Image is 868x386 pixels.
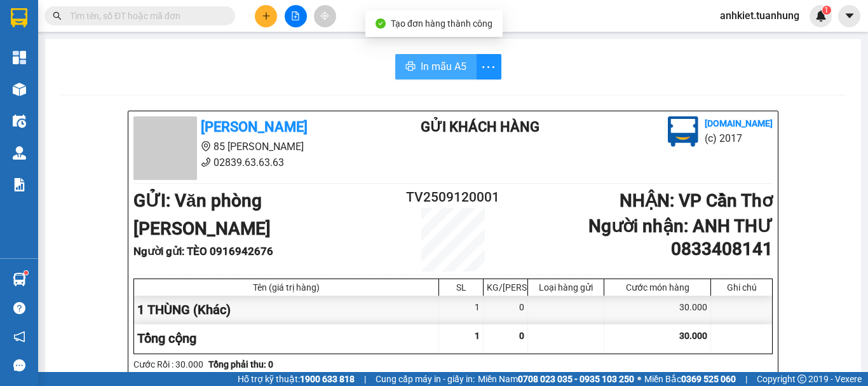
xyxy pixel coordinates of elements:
[133,155,370,170] li: 02839.63.63.63
[137,331,196,346] span: Tổng cộng
[484,296,528,324] div: 0
[477,59,501,75] span: more
[421,119,539,135] b: Gửi khách hàng
[745,372,747,386] span: |
[137,282,435,293] div: Tên (giá trị hàng)
[681,374,736,384] strong: 0369 525 060
[201,119,308,135] b: [PERSON_NAME]
[588,216,773,259] b: Người nhận : ANH THƯ 0833408141
[679,331,707,341] span: 30.000
[70,9,220,23] input: Tìm tên, số ĐT hoặc mã đơn
[364,372,366,386] span: |
[376,372,475,386] span: Cung cấp máy in - giấy in:
[476,54,501,79] button: more
[13,359,25,371] span: message
[487,282,524,293] div: KG/[PERSON_NAME]
[705,118,773,128] b: [DOMAIN_NAME]
[291,11,300,20] span: file-add
[11,8,27,27] img: logo-vxr
[439,296,484,324] div: 1
[255,5,277,27] button: plus
[208,359,273,369] b: Tổng phải thu: 0
[838,5,860,27] button: caret-down
[376,18,386,29] span: check-circle
[13,273,26,286] img: warehouse-icon
[478,372,634,386] span: Miền Nam
[238,372,355,386] span: Hỗ trợ kỹ thuật:
[475,331,480,341] span: 1
[13,178,26,191] img: solution-icon
[705,130,773,146] li: (c) 2017
[13,302,25,314] span: question-circle
[644,372,736,386] span: Miền Bắc
[824,6,829,15] span: 1
[13,83,26,96] img: warehouse-icon
[637,376,641,382] span: ⚪️
[797,375,806,383] span: copyright
[133,139,370,155] li: 85 [PERSON_NAME]
[133,357,203,371] div: Cước Rồi : 30.000
[13,114,26,128] img: warehouse-icon
[13,51,26,64] img: dashboard-icon
[201,157,211,167] span: phone
[421,59,466,74] span: In mẫu A5
[531,282,600,293] div: Loại hàng gửi
[133,190,271,239] b: GỬI : Văn phòng [PERSON_NAME]
[395,54,477,79] button: printerIn mẫu A5
[201,141,211,151] span: environment
[518,374,634,384] strong: 0708 023 035 - 0935 103 250
[314,5,336,27] button: aim
[844,10,855,22] span: caret-down
[13,146,26,160] img: warehouse-icon
[604,296,711,324] div: 30.000
[300,374,355,384] strong: 1900 633 818
[607,282,707,293] div: Cước món hàng
[391,18,492,29] span: Tạo đơn hàng thành công
[668,116,698,147] img: logo.jpg
[442,282,480,293] div: SL
[13,331,25,343] span: notification
[710,8,810,24] span: anhkiet.tuanhung
[262,11,271,20] span: plus
[815,10,827,22] img: icon-new-feature
[133,245,273,258] b: Người gửi : TÈO 0916942676
[320,11,329,20] span: aim
[285,5,307,27] button: file-add
[822,6,831,15] sup: 1
[620,190,773,211] b: NHẬN : VP Cần Thơ
[24,271,28,275] sup: 1
[714,282,769,293] div: Ghi chú
[400,187,506,208] h2: TV2509120001
[134,296,439,324] div: 1 THÙNG (Khác)
[53,11,62,20] span: search
[519,331,524,341] span: 0
[405,61,416,73] span: printer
